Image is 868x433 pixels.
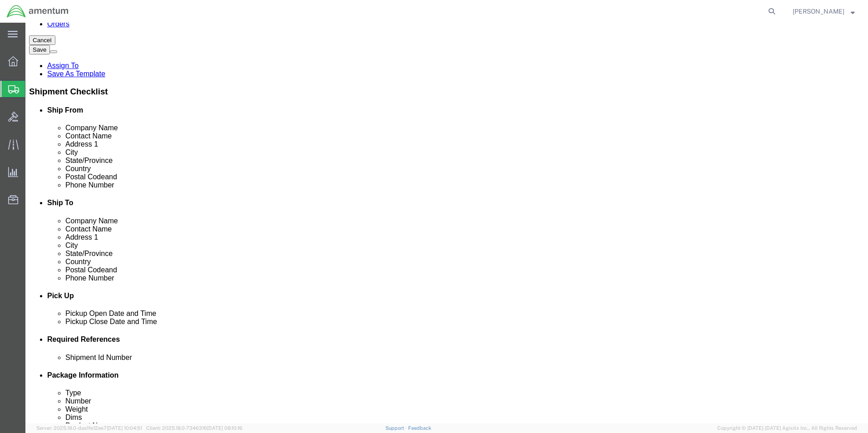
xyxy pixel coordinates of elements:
iframe: FS Legacy Container [25,23,868,423]
a: Feedback [408,425,431,431]
span: [DATE] 08:10:16 [207,425,242,431]
span: Client: 2025.18.0-7346316 [146,425,242,431]
span: Server: 2025.18.0-daa1fe12ee7 [36,425,142,431]
button: [PERSON_NAME] [792,6,855,17]
a: Support [385,425,408,431]
span: Copyright © [DATE]-[DATE] Agistix Inc., All Rights Reserved [717,424,857,432]
span: ALISON GODOY [793,6,844,16]
img: logo [6,5,69,18]
span: [DATE] 10:04:51 [107,425,142,431]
